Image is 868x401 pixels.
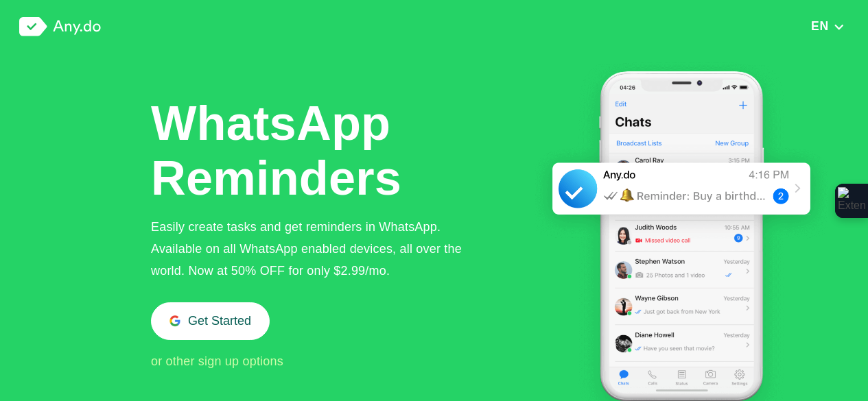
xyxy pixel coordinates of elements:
[811,19,829,33] span: EN
[838,187,865,215] img: Extension Icon
[151,96,405,206] h1: WhatsApp Reminders
[19,17,101,36] img: logo
[151,302,270,340] button: Get Started
[833,22,845,32] img: down
[807,19,849,34] button: EN
[151,354,283,368] span: or other sign up options
[151,216,484,282] div: Easily create tasks and get reminders in WhatsApp. Available on all WhatsApp enabled devices, all...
